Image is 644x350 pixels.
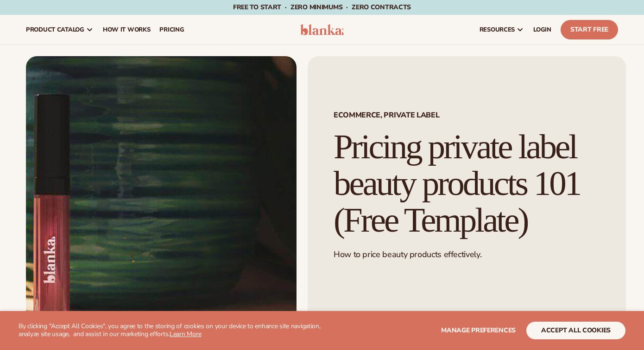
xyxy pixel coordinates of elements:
span: How to price beauty products effectively. [334,249,481,260]
span: Free to start · ZERO minimums · ZERO contracts [233,3,411,12]
span: resources [480,26,515,33]
a: How It Works [98,15,155,45]
span: Manage preferences [441,326,516,335]
span: LOGIN [533,26,551,33]
h1: Pricing private label beauty products 101 (Free Template) [334,129,600,238]
span: Ecommerce, Private Label [334,111,600,119]
a: pricing [155,15,189,45]
a: Start Free [561,20,618,39]
a: resources [475,15,529,45]
a: product catalog [21,15,98,45]
span: How It Works [103,26,151,33]
img: logo [300,24,344,35]
p: By clicking "Accept All Cookies", you agree to the storing of cookies on your device to enhance s... [19,323,327,338]
a: LOGIN [529,15,556,45]
button: accept all cookies [526,322,625,339]
button: Manage preferences [441,322,516,339]
span: product catalog [26,26,84,33]
a: Learn More [170,330,201,338]
span: pricing [159,26,184,33]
